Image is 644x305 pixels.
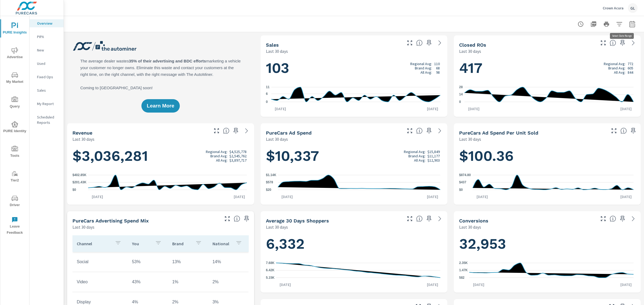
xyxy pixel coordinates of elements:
[408,154,426,158] p: Brand Avg:
[434,62,440,66] p: 110
[276,282,295,287] p: [DATE]
[2,47,28,60] span: Advertise
[436,70,440,75] p: 98
[420,70,432,75] p: All Avg:
[404,150,426,154] p: Regional Avg:
[628,66,633,70] p: 605
[459,173,471,177] text: $874.80
[459,188,463,192] text: $0
[213,241,231,246] p: National
[141,99,180,113] button: Learn More
[216,158,228,162] p: All Avg:
[30,86,64,94] div: Sales
[459,93,463,96] text: 14
[72,173,86,177] text: $402.85K
[266,276,275,280] text: 5.15K
[30,100,64,108] div: My Report
[423,106,442,111] p: [DATE]
[266,100,268,104] text: 0
[2,217,28,236] span: Leave Feedback
[72,255,128,269] td: Social
[2,170,28,184] span: Tier2
[614,19,625,29] button: Apply Filters
[617,106,635,111] p: [DATE]
[128,275,168,289] td: 43%
[459,218,488,224] h5: Conversions
[629,127,638,135] span: Save this to your personalized report
[459,269,468,272] text: 1.47K
[212,127,221,135] button: Make Fullscreen
[168,275,208,289] td: 1%
[459,261,468,265] text: 2.35K
[416,40,423,46] span: Number of vehicles sold by the dealership over the selected date range. [Source: This data is sou...
[266,48,288,54] p: Last 30 days
[599,39,608,47] button: Make Fullscreen
[405,39,414,47] button: Make Fullscreen
[266,147,442,165] h1: $10,337
[0,16,29,238] div: nav menu
[128,255,168,269] td: 53%
[72,147,249,165] h1: $3,036,281
[2,146,28,159] span: Tools
[147,103,174,108] span: Learn More
[30,46,64,54] div: New
[436,214,444,223] a: See more details in report
[610,215,616,222] span: The number of dealer-specified goals completed by a visitor. [Source: This data is provided by th...
[2,96,28,110] span: Query
[459,48,481,54] p: Last 30 days
[628,70,633,75] p: 844
[436,39,444,47] a: See more details in report
[618,39,627,47] span: Save this to your personalized report
[266,173,276,177] text: $1.14K
[423,194,442,199] p: [DATE]
[208,275,248,289] td: 2%
[427,158,440,162] p: $12,903
[266,188,271,192] text: $20
[37,61,59,66] p: Used
[266,92,268,96] text: 6
[459,235,635,253] h1: 32,953
[2,195,28,208] span: Driver
[37,88,59,93] p: Sales
[37,34,59,39] p: PIPA
[459,85,463,89] text: 28
[266,136,288,142] p: Last 30 days
[77,241,111,246] p: Channel
[132,241,151,246] p: You
[425,39,433,47] span: Save this to your personalized report
[629,214,638,223] a: See more details in report
[208,255,248,269] td: 14%
[223,214,232,223] button: Make Fullscreen
[629,39,638,47] a: See more details in report
[266,85,270,89] text: 11
[72,136,94,142] p: Last 30 days
[30,59,64,68] div: Used
[37,74,59,80] p: Fixed Ops
[459,100,461,104] text: 0
[37,101,59,106] p: My Report
[230,194,249,199] p: [DATE]
[37,47,59,53] p: New
[608,66,625,70] p: Brand Avg:
[425,214,433,223] span: Save this to your personalized report
[168,255,208,269] td: 13%
[229,158,247,162] p: $3,897,717
[459,136,481,142] p: Last 30 days
[232,127,240,135] span: Save this to your personalized report
[414,158,426,162] p: All Avg:
[266,235,442,253] h1: 6,332
[588,19,599,29] button: "Export Report to PDF"
[459,59,635,77] h1: 417
[266,181,273,184] text: $578
[610,127,618,135] button: Make Fullscreen
[206,150,228,154] p: Regional Avg:
[30,19,64,27] div: Overview
[405,127,414,135] button: Make Fullscreen
[72,218,149,224] h5: PureCars Advertising Spend Mix
[604,62,625,66] p: Regional Avg:
[603,6,624,10] p: Crown Acura
[266,261,275,265] text: 7.68K
[266,130,312,136] h5: PureCars Ad Spend
[427,154,440,158] p: $11,177
[72,130,92,136] h5: Revenue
